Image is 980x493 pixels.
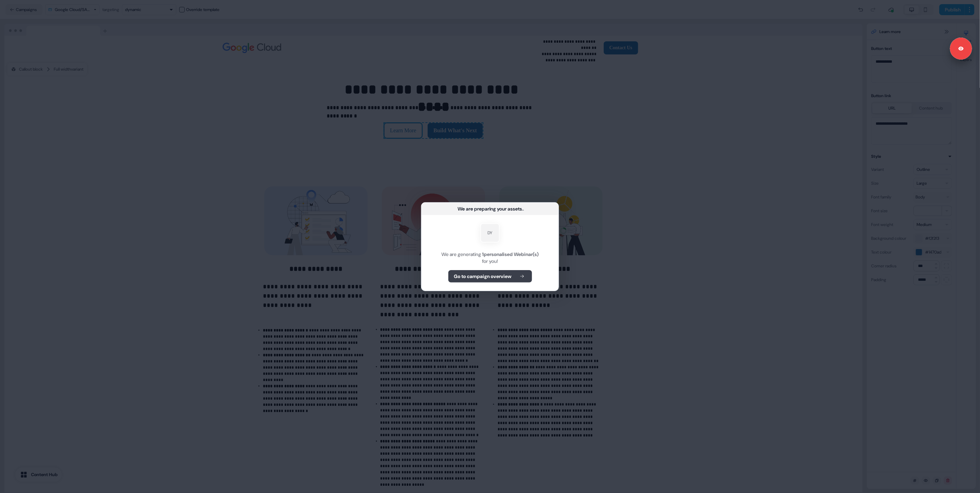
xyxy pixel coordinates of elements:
[482,251,539,257] b: 1 personalised Webinar(s)
[430,251,550,265] div: We are generating for you!
[448,270,532,283] button: Go to campaign overview
[458,205,522,212] div: We are preparing your assets
[522,205,524,212] div: ...
[454,273,512,280] b: Go to campaign overview
[488,229,492,236] div: DY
